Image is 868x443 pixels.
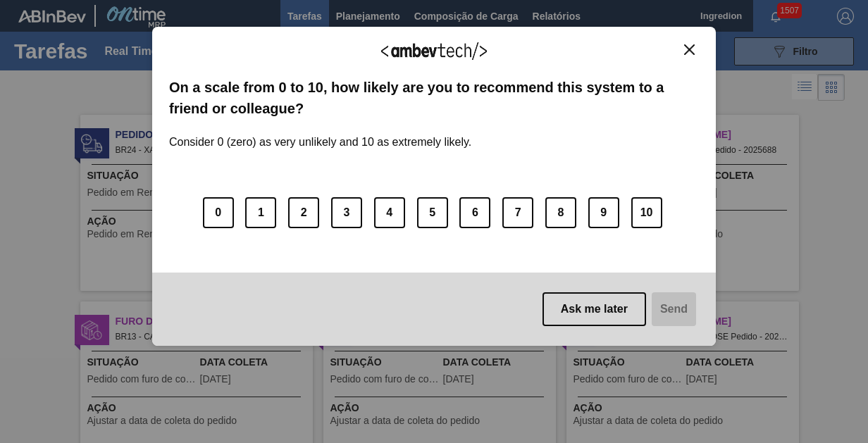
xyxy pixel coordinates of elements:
[542,292,646,326] button: Ask me later
[588,197,619,228] button: 9
[374,197,405,228] button: 4
[631,197,662,228] button: 10
[417,197,448,228] button: 5
[680,44,699,56] button: Close
[459,197,490,228] button: 6
[502,197,533,228] button: 7
[684,44,695,55] img: Close
[545,197,576,228] button: 8
[288,197,319,228] button: 2
[169,119,471,149] label: Consider 0 (zero) as very unlikely and 10 as extremely likely.
[381,42,487,60] img: Logo Ambevtech
[331,197,362,228] button: 3
[245,197,276,228] button: 1
[203,197,234,228] button: 0
[169,77,699,120] label: On a scale from 0 to 10, how likely are you to recommend this system to a friend or colleague?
